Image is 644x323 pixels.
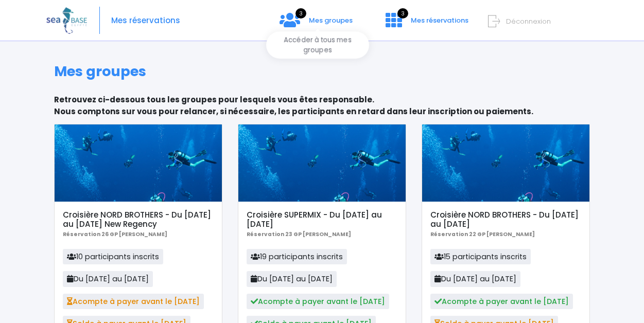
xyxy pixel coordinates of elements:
span: Du [DATE] au [DATE] [430,271,520,286]
a: 3 Mes réservations [377,19,475,29]
span: 10 participants inscrits [63,249,163,264]
span: 3 [397,8,408,19]
span: Déconnexion [506,16,551,26]
span: 15 participants inscrits [430,249,531,264]
span: Acompte à payer avant le [DATE] [63,294,204,309]
span: Du [DATE] au [DATE] [63,271,153,286]
p: Retrouvez ci-dessous tous les groupes pour lesquels vous êtes responsable. Nous comptons sur vous... [54,94,590,117]
h1: Mes groupes [54,63,590,80]
span: 3 [295,8,306,19]
span: Acompte à payer avant le [DATE] [247,294,389,309]
span: 19 participants inscrits [247,249,347,264]
div: Accéder à tous mes groupes [266,31,369,59]
h5: Croisière NORD BROTHERS - Du [DATE] au [DATE] [430,210,581,229]
a: 3 Mes groupes [271,19,361,29]
h5: Croisière SUPERMIX - Du [DATE] au [DATE] [247,210,397,229]
span: Mes réservations [411,15,468,25]
span: Du [DATE] au [DATE] [247,271,337,286]
h5: Croisière NORD BROTHERS - Du [DATE] au [DATE] New Regency [63,210,213,229]
b: Réservation 26 GP [PERSON_NAME] [63,230,167,238]
b: Réservation 22 GP [PERSON_NAME] [430,230,535,238]
b: Réservation 23 GP [PERSON_NAME] [247,230,351,238]
span: Acompte à payer avant le [DATE] [430,294,573,309]
span: Mes groupes [309,15,353,25]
